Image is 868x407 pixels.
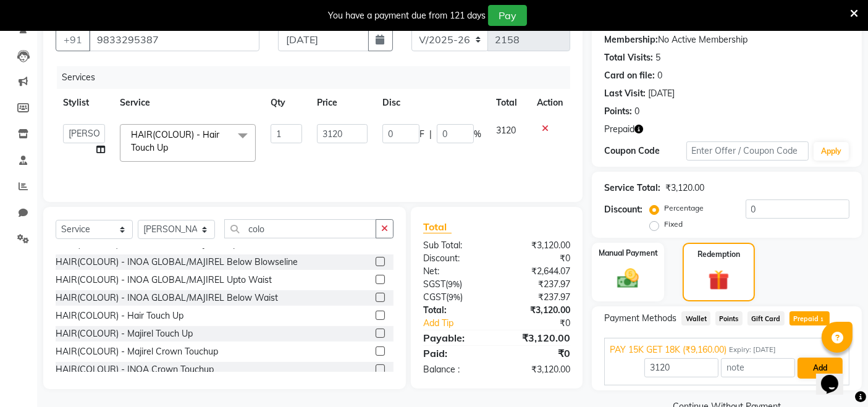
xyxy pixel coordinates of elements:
div: HAIR(COLOUR) - Hair Touch Up [56,309,183,322]
div: ₹0 [497,252,579,265]
input: Amount [644,358,718,377]
div: Card on file: [604,69,655,82]
input: Search or Scan [224,219,376,238]
th: Service [112,89,263,117]
div: You have a payment due from 121 days [328,9,486,22]
div: ₹0 [511,317,580,330]
div: Total Visits: [604,51,653,64]
a: x [168,142,174,153]
button: +91 [56,28,90,51]
div: Coupon Code [604,145,686,157]
div: ( ) [414,278,497,291]
th: Qty [263,89,310,117]
div: ₹3,120.00 [497,304,579,317]
div: ₹0 [497,346,579,361]
img: _cash.svg [610,266,646,292]
button: Apply [814,142,849,161]
div: ₹2,644.07 [497,265,579,278]
div: Balance : [414,363,497,376]
span: 1 [819,316,825,324]
div: ₹3,120.00 [497,330,579,345]
input: Search by Name/Mobile/Email/Code [89,28,259,51]
div: [DATE] [648,87,675,100]
th: Price [310,89,375,117]
span: Expiry: [DATE] [729,345,776,355]
div: 5 [655,51,660,64]
label: Manual Payment [599,248,658,259]
div: No Active Membership [604,33,849,46]
div: HAIR(COLOUR) - INOA GLOBAL/MAJIREL Below Waist [56,292,278,304]
div: Net: [414,265,497,278]
span: SGST [423,279,445,290]
div: Last Visit: [604,87,646,100]
label: Redemption [697,249,740,260]
span: Wallet [681,311,710,325]
span: Total [423,220,452,233]
span: 3120 [496,125,516,136]
input: Enter Offer / Coupon Code [686,141,809,161]
div: ( ) [414,291,497,304]
img: _gift.svg [702,267,735,293]
div: Total: [414,304,497,317]
span: F [419,128,424,141]
span: Prepaid [604,123,634,136]
iframe: chat widget [816,358,856,395]
div: HAIR(COLOUR) - INOA GLOBAL/MAJIREL Below Blowseline [56,256,298,269]
th: Action [529,89,570,117]
th: Total [489,89,529,117]
input: note [721,358,795,377]
div: Discount: [414,252,497,265]
div: HAIR(COLOUR) - Majirel Touch Up [56,327,193,340]
span: 9% [449,292,460,302]
span: Points [715,311,743,325]
label: Fixed [664,219,683,230]
div: Sub Total: [414,239,497,252]
button: Add [798,358,843,379]
a: Add Tip [414,317,510,330]
label: Percentage [664,203,704,214]
span: Gift Card [748,311,785,325]
div: HAIR(COLOUR) - Majirel Crown Touchup [56,345,218,358]
div: ₹237.97 [497,291,579,304]
div: Discount: [604,203,643,216]
div: Service Total: [604,182,660,195]
th: Stylist [56,89,112,117]
div: 0 [657,69,662,82]
button: Pay [488,5,527,26]
div: HAIR(COLOUR) - INOA Crown Touchup [56,363,214,376]
div: 0 [634,105,639,118]
div: Services [57,66,579,89]
span: 9% [448,279,460,289]
div: ₹3,120.00 [497,239,579,252]
div: Points: [604,105,632,118]
span: | [429,128,432,141]
div: Membership: [604,33,658,46]
div: ₹237.97 [497,278,579,291]
div: ₹3,120.00 [497,363,579,376]
div: Payable: [414,330,497,345]
div: HAIR(COLOUR) - INOA GLOBAL/MAJIREL Upto Waist [56,274,272,287]
th: Disc [375,89,489,117]
span: % [474,128,481,141]
span: PAY 15K GET 18K (₹9,160.00) [610,343,727,356]
span: Payment Methods [604,312,676,325]
span: CGST [423,292,446,303]
span: HAIR(COLOUR) - Hair Touch Up [131,129,219,153]
span: Prepaid [790,311,830,325]
div: Paid: [414,346,497,361]
div: ₹3,120.00 [665,182,704,195]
